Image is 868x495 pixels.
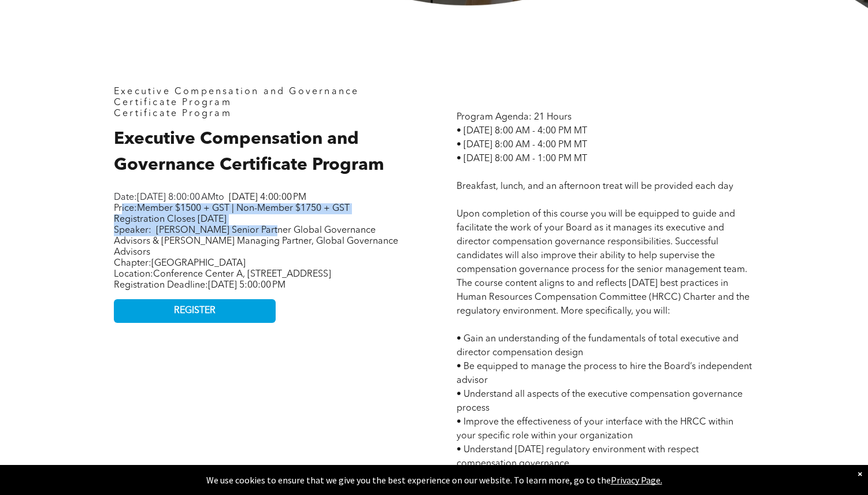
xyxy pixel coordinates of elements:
span: [PERSON_NAME] Senior Partner Global Governance Advisors & [PERSON_NAME] Managing Partner, Global ... [114,226,398,257]
span: [DATE] 5:00:00 PM [208,281,285,290]
a: REGISTER [114,299,276,323]
span: Date: to [114,193,224,202]
div: Dismiss notification [858,468,862,479]
span: Speaker: [114,226,151,235]
span: Price: [114,204,350,224]
span: Location: Registration Deadline: [114,270,331,290]
span: Conference Center A, [STREET_ADDRESS] [153,270,331,279]
span: [DATE] 8:00:00 AM [137,193,216,202]
span: Executive Compensation and Governance Certificate Program [114,131,384,174]
a: Privacy Page. [611,474,662,486]
span: Executive Compensation and Governance Certificate Program [114,87,359,107]
span: Certificate Program [114,109,232,118]
span: Chapter: [114,259,246,268]
span: Member $1500 + GST | Non-Member $1750 + GST Registration Closes [DATE] [114,204,350,224]
span: REGISTER [174,306,216,317]
span: [GEOGRAPHIC_DATA] [151,259,246,268]
span: [DATE] 4:00:00 PM [229,193,306,202]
